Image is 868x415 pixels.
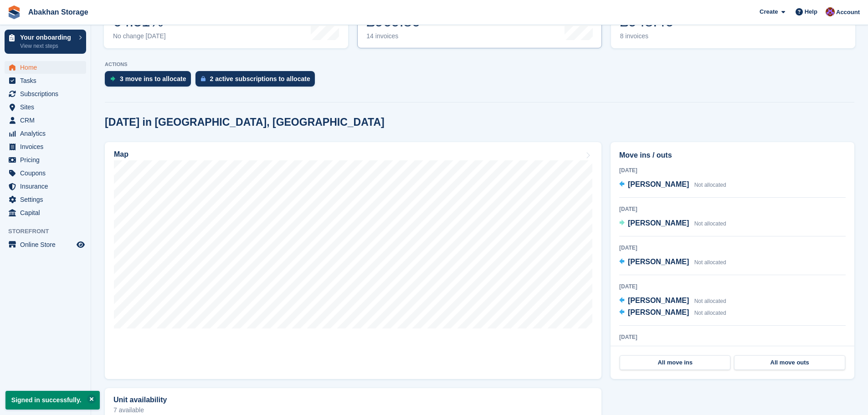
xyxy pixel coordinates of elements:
span: [PERSON_NAME] [628,258,689,266]
h2: [DATE] in [GEOGRAPHIC_DATA], [GEOGRAPHIC_DATA] [105,116,385,128]
span: Help [805,7,817,16]
a: [PERSON_NAME] Not allocated [619,295,726,307]
img: stora-icon-8386f47178a22dfd0bd8f6a31ec36ba5ce8667c1dd55bd0f319d3a0aa187defe.svg [7,5,21,19]
span: Tasks [20,74,75,87]
a: [PERSON_NAME] Not allocated [619,179,726,191]
span: Storefront [8,227,91,236]
p: Your onboarding [20,34,74,41]
span: Not allocated [694,182,726,188]
a: Map [105,142,601,379]
div: 14 invoices [366,32,434,40]
span: Subscriptions [20,87,75,100]
div: [DATE] [619,166,846,174]
span: Sites [20,101,75,113]
a: menu [5,61,86,74]
a: All move ins [620,355,730,370]
span: Online Store [20,238,75,251]
a: menu [5,206,86,219]
a: menu [5,114,86,127]
div: 8 invoices [620,32,683,40]
span: [PERSON_NAME] [628,308,689,316]
a: All move outs [734,355,845,370]
a: 2 active subscriptions to allocate [195,71,319,91]
div: [DATE] [619,244,846,252]
a: menu [5,180,86,193]
h2: Unit availability [113,396,167,404]
span: Not allocated [694,310,726,316]
a: menu [5,167,86,179]
h2: Move ins / outs [619,150,846,161]
a: menu [5,74,86,87]
div: 3 move ins to allocate [120,75,186,82]
a: menu [5,87,86,100]
a: [PERSON_NAME] Not allocated [619,307,726,319]
span: Settings [20,193,75,206]
div: [DATE] [619,333,846,341]
a: Abakhan Storage [25,5,92,20]
a: menu [5,127,86,140]
a: [PERSON_NAME] Not allocated [619,218,726,230]
a: Preview store [75,239,86,250]
div: No change [DATE] [113,32,166,40]
a: Your onboarding View next steps [5,30,86,54]
span: Invoices [20,140,75,153]
a: menu [5,238,86,251]
span: CRM [20,114,75,127]
p: View next steps [20,42,74,50]
p: ACTIONS [105,61,854,67]
div: [DATE] [619,282,846,291]
a: menu [5,140,86,153]
a: 3 move ins to allocate [105,71,195,91]
img: active_subscription_to_allocate_icon-d502201f5373d7db506a760aba3b589e785aa758c864c3986d89f69b8ff3... [201,76,205,82]
div: [DATE] [619,205,846,213]
a: [PERSON_NAME] Not allocated [619,256,726,268]
a: menu [5,154,86,166]
span: Insurance [20,180,75,193]
span: Account [836,8,860,17]
a: menu [5,193,86,206]
span: Not allocated [694,220,726,227]
p: 7 available [113,407,593,413]
span: [PERSON_NAME] [628,180,689,188]
p: Signed in successfully. [5,391,100,410]
span: Create [760,7,778,16]
span: Coupons [20,167,75,179]
img: William Abakhan [826,7,835,16]
span: Analytics [20,127,75,140]
span: Not allocated [694,259,726,266]
span: [PERSON_NAME] [628,219,689,227]
img: move_ins_to_allocate_icon-fdf77a2bb77ea45bf5b3d319d69a93e2d87916cf1d5bf7949dd705db3b84f3ca.svg [110,76,115,82]
span: [PERSON_NAME] [628,297,689,304]
span: Pricing [20,154,75,166]
a: menu [5,101,86,113]
h2: Map [114,150,128,159]
span: Not allocated [694,298,726,304]
div: 2 active subscriptions to allocate [210,75,310,82]
span: Capital [20,206,75,219]
span: Home [20,61,75,74]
